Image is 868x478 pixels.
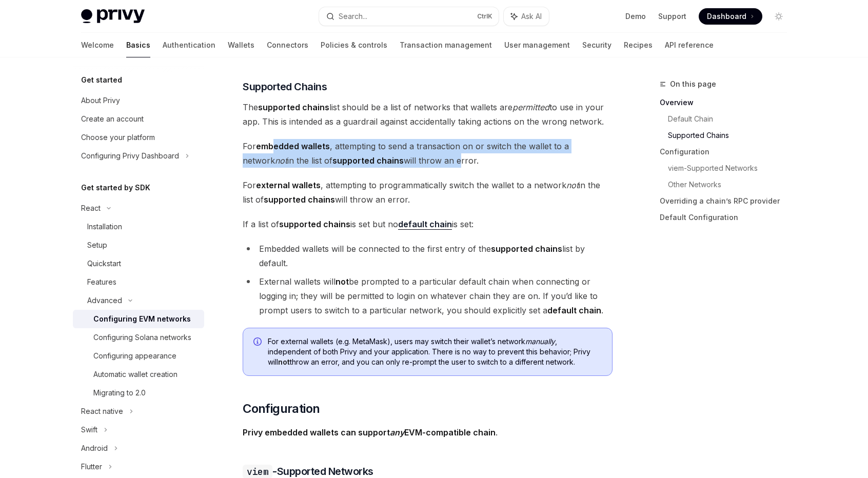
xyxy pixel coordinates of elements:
[668,176,795,193] a: Other Networks
[81,150,179,162] div: Configuring Privy Dashboard
[73,365,204,384] a: Automatic wallet creation
[73,128,204,147] a: Choose your platform
[268,336,602,367] span: For external wallets (e.g. MetaMask), users may switch their wallet’s network , independent of bo...
[93,331,191,344] div: Configuring Solana networks
[243,427,496,437] strong: Privy embedded wallets can support EVM-compatible chain
[87,276,116,288] div: Features
[243,100,613,129] span: The list should be a list of networks that wallets are to use in your app. This is intended as a ...
[243,401,320,417] span: Configuration
[81,424,97,436] div: Swift
[512,102,549,112] em: permitted
[243,79,327,94] span: Supported Chains
[258,102,329,112] strong: supported chains
[93,387,146,399] div: Migrating to 2.0
[339,10,367,23] div: Search...
[665,33,714,57] a: API reference
[398,219,452,229] strong: default chain
[87,221,122,233] div: Installation
[279,219,350,229] strong: supported chains
[81,131,155,144] div: Choose your platform
[707,11,746,22] span: Dashboard
[278,357,290,366] strong: not
[582,33,611,57] a: Security
[668,127,795,144] a: Supported Chains
[319,7,499,26] button: Search...CtrlK
[73,236,204,254] a: Setup
[699,8,762,25] a: Dashboard
[73,310,204,328] a: Configuring EVM networks
[332,155,404,166] strong: supported chains
[73,328,204,347] a: Configuring Solana networks
[243,274,613,317] li: External wallets will be prompted to a particular default chain when connecting or logging in; th...
[525,337,555,346] em: manually
[336,276,349,287] strong: not
[253,337,264,348] svg: Info
[81,202,101,214] div: React
[93,350,176,362] div: Configuring appearance
[87,294,122,307] div: Advanced
[658,11,686,22] a: Support
[81,94,120,107] div: About Privy
[264,194,335,205] strong: supported chains
[668,160,795,176] a: viem-Supported Networks
[73,91,204,110] a: About Privy
[267,33,308,57] a: Connectors
[398,219,452,230] a: default chain
[400,33,492,57] a: Transaction management
[625,11,646,22] a: Demo
[73,217,204,236] a: Installation
[771,8,787,25] button: Toggle dark mode
[547,305,601,315] strong: default chain
[321,33,387,57] a: Policies & controls
[126,33,150,57] a: Basics
[668,111,795,127] a: Default Chain
[81,442,108,454] div: Android
[93,313,191,325] div: Configuring EVM networks
[81,461,102,473] div: Flutter
[566,180,579,190] em: not
[81,9,145,24] img: light logo
[87,257,121,270] div: Quickstart
[477,12,492,21] span: Ctrl K
[243,178,613,207] span: For , attempting to programmatically switch the wallet to a network in the list of will throw an ...
[87,239,107,251] div: Setup
[73,254,204,273] a: Quickstart
[81,74,122,86] h5: Get started
[504,7,549,26] button: Ask AI
[243,217,613,231] span: If a list of is set but no is set:
[243,242,613,270] li: Embedded wallets will be connected to the first entry of the list by default.
[670,78,716,90] span: On this page
[660,94,795,111] a: Overview
[491,244,562,254] strong: supported chains
[73,110,204,128] a: Create an account
[660,193,795,209] a: Overriding a chain’s RPC provider
[81,405,123,417] div: React native
[81,182,150,194] h5: Get started by SDK
[256,141,330,151] strong: embedded wallets
[504,33,570,57] a: User management
[93,368,177,381] div: Automatic wallet creation
[390,427,404,437] em: any
[521,11,542,22] span: Ask AI
[275,155,287,166] em: not
[228,33,254,57] a: Wallets
[163,33,215,57] a: Authentication
[624,33,653,57] a: Recipes
[73,273,204,291] a: Features
[243,139,613,168] span: For , attempting to send a transaction on or switch the wallet to a network in the list of will t...
[243,425,613,440] span: .
[81,33,114,57] a: Welcome
[256,180,321,190] strong: external wallets
[660,144,795,160] a: Configuration
[73,384,204,402] a: Migrating to 2.0
[81,113,144,125] div: Create an account
[73,347,204,365] a: Configuring appearance
[660,209,795,226] a: Default Configuration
